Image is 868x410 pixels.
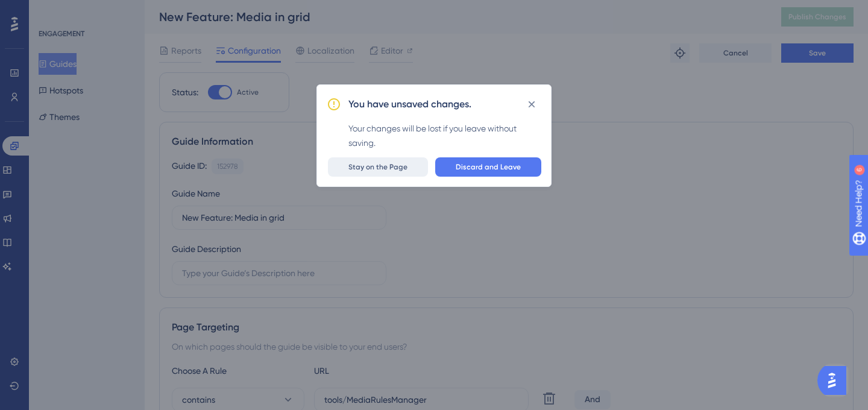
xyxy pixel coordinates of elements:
span: Stay on the Page [348,162,407,172]
div: Your changes will be lost if you leave without saving. [348,121,541,150]
span: Discard and Leave [456,162,521,172]
h2: You have unsaved changes. [348,97,471,112]
span: Need Help? [28,3,75,17]
iframe: UserGuiding AI Assistant Launcher [817,362,854,399]
div: 6 [84,6,87,16]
